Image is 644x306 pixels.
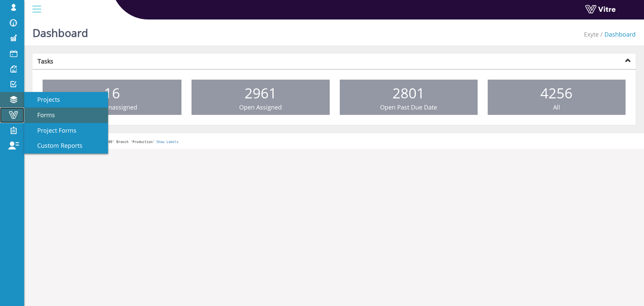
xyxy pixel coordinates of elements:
[87,103,137,111] span: Open Unassigned
[245,83,277,102] span: 2961
[29,126,76,134] span: Project Forms
[24,138,108,154] a: Custom Reports
[599,30,636,39] li: Dashboard
[29,95,60,103] span: Projects
[43,80,181,115] a: 16 Open Unassigned
[104,83,120,102] span: 16
[553,103,560,111] span: All
[29,141,83,149] span: Custom Reports
[340,80,478,115] a: 2801 Open Past Due Date
[584,30,599,38] a: Exyte
[24,107,108,123] a: Forms
[24,92,108,107] a: Projects
[380,103,437,111] span: Open Past Due Date
[540,83,573,102] span: 4256
[24,123,108,138] a: Project Forms
[239,103,282,111] span: Open Assigned
[29,111,55,119] span: Forms
[488,80,626,115] a: 4256 All
[392,83,425,102] span: 2801
[192,80,329,115] a: 2961 Open Assigned
[33,17,88,45] h1: Dashboard
[156,140,178,144] a: Show Labels
[38,57,53,65] strong: Tasks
